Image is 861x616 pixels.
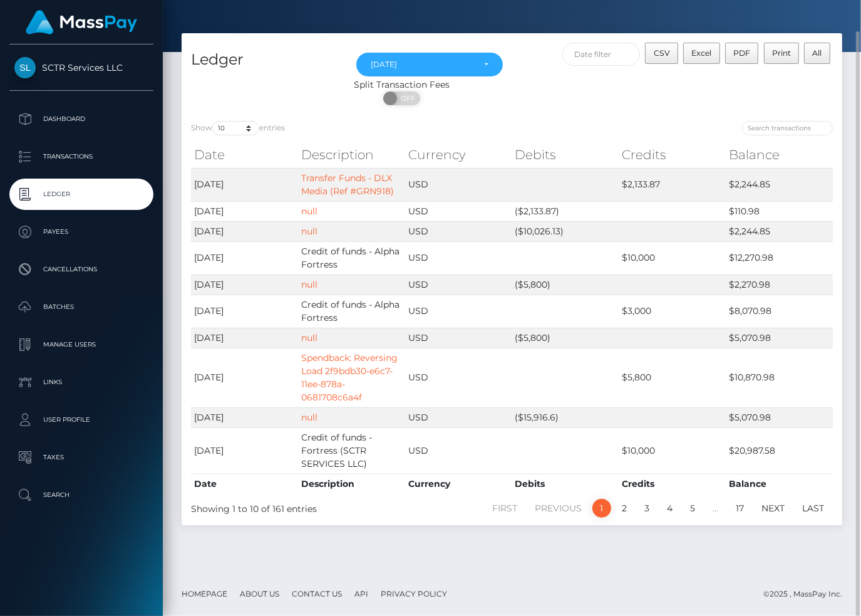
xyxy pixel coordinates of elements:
td: $2,244.85 [726,221,833,241]
a: Batches [9,291,153,323]
a: null [301,279,317,290]
td: $2,133.87 [619,168,726,201]
td: $10,870.98 [726,348,833,407]
td: $5,070.98 [726,328,833,348]
td: USD [405,407,512,427]
span: Excel [691,48,711,58]
td: $5,800 [619,348,726,407]
a: 4 [660,499,679,518]
button: Excel [683,43,720,64]
th: Description [298,142,405,167]
td: USD [405,274,512,295]
th: Currency [405,142,512,167]
select: Showentries [212,121,259,135]
th: Balance [726,474,833,494]
td: [DATE] [191,274,298,295]
td: $10,000 [619,241,726,274]
th: Debits [512,142,619,167]
td: $12,270.98 [726,241,833,274]
td: $10,000 [619,427,726,474]
a: Next [755,499,791,518]
a: 1 [592,499,611,518]
button: PDF [725,43,759,64]
td: [DATE] [191,221,298,241]
th: Date [191,474,298,494]
label: Show entries [191,121,285,135]
a: Contact Us [287,584,347,603]
td: $2,244.85 [726,168,833,201]
button: All [804,43,830,64]
div: Showing 1 to 10 of 161 entries [191,498,448,516]
td: USD [405,241,512,274]
input: Date filter [562,43,640,66]
a: Links [9,367,153,398]
td: ($10,026.13) [512,221,619,241]
span: OFF [390,91,421,105]
p: Links [14,373,148,392]
a: Cancellations [9,254,153,285]
a: Spendback: Reversing Load 2f9bdb30-e6c7-11ee-878a-0681708c6a4f [301,352,398,403]
span: All [813,48,822,58]
h4: Ledger [191,49,338,71]
td: USD [405,328,512,348]
a: Transactions [9,141,153,172]
a: Search [9,479,153,511]
span: CSV [654,48,670,58]
td: USD [405,348,512,407]
a: Dashboard [9,103,153,135]
td: $2,270.98 [726,274,833,295]
p: Cancellations [14,260,148,279]
td: ($5,800) [512,328,619,348]
th: Debits [512,474,619,494]
p: Transactions [14,147,148,166]
a: About Us [235,584,284,603]
a: Ledger [9,179,153,210]
td: [DATE] [191,295,298,328]
td: USD [405,201,512,221]
a: User Profile [9,404,153,436]
th: Credits [619,142,726,167]
p: Dashboard [14,110,148,128]
td: Credit of funds - Fortress (SCTR SERVICES LLC) [298,427,405,474]
td: $20,987.58 [726,427,833,474]
p: Ledger [14,185,148,204]
td: $5,070.98 [726,407,833,427]
button: Sep 2025 [356,53,503,76]
a: Manage Users [9,329,153,360]
td: USD [405,221,512,241]
a: Transfer Funds - DLX Media (Ref #GRN918) [301,172,394,197]
td: [DATE] [191,201,298,221]
button: Print [764,43,800,64]
a: API [349,584,373,603]
a: Homepage [177,584,232,603]
a: null [301,412,317,423]
a: null [301,206,317,217]
button: CSV [645,43,678,64]
a: Privacy Policy [376,584,452,603]
span: PDF [733,48,750,58]
img: MassPay Logo [26,10,137,34]
span: SCTR Services LLC [9,62,153,73]
input: Search transactions [742,121,833,135]
a: 5 [683,499,702,518]
td: $110.98 [726,201,833,221]
td: USD [405,295,512,328]
td: ($5,800) [512,274,619,295]
td: $3,000 [619,295,726,328]
p: Batches [14,298,148,316]
p: Taxes [14,448,148,467]
p: User Profile [14,410,148,429]
img: SCTR Services LLC [14,57,36,78]
td: [DATE] [191,168,298,201]
th: Currency [405,474,512,494]
td: [DATE] [191,427,298,474]
td: [DATE] [191,328,298,348]
td: Credit of funds - Alpha Fortress [298,241,405,274]
td: $8,070.98 [726,295,833,328]
a: 2 [615,499,634,518]
th: Credits [619,474,726,494]
td: Credit of funds - Alpha Fortress [298,295,405,328]
p: Manage Users [14,335,148,354]
a: null [301,332,317,343]
a: 3 [637,499,656,518]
